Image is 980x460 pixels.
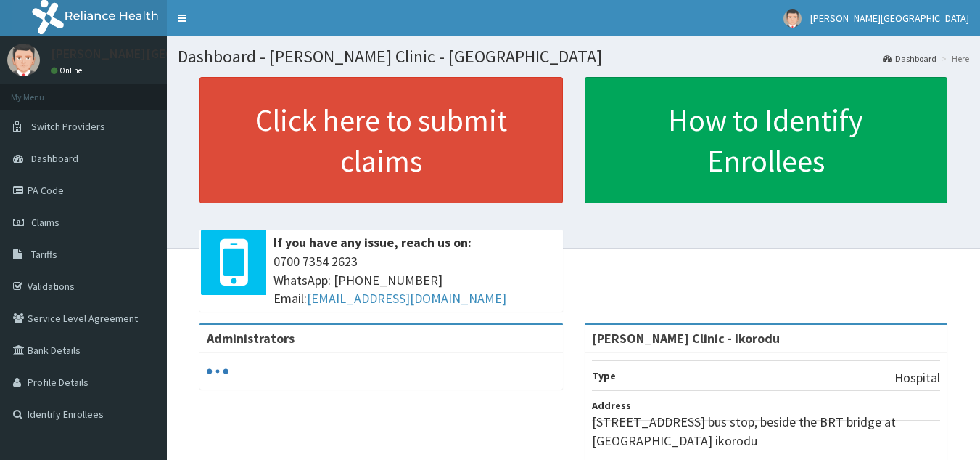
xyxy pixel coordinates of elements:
[199,77,563,203] a: Click here to submit claims
[592,413,941,450] p: [STREET_ADDRESS] bus stop, beside the BRT bridge at [GEOGRAPHIC_DATA] ikorodu
[31,152,78,165] span: Dashboard
[178,47,969,66] h1: Dashboard - [PERSON_NAME] Clinic - [GEOGRAPHIC_DATA]
[273,252,556,308] span: 0700 7354 2623 WhatsApp: [PHONE_NUMBER] Email:
[207,330,295,347] b: Administrators
[585,77,948,203] a: How to Identify Enrollees
[51,65,86,76] a: Online
[273,234,472,251] b: If you have any issue, reach us on:
[810,12,969,25] span: [PERSON_NAME][GEOGRAPHIC_DATA]
[207,360,228,382] svg: audio-loading
[31,216,59,229] span: Claims
[938,52,969,65] li: Here
[31,248,57,261] span: Tariffs
[894,368,940,387] p: Hospital
[592,330,780,347] strong: [PERSON_NAME] Clinic - Ikorodu
[7,44,40,76] img: User Image
[51,47,265,60] p: [PERSON_NAME][GEOGRAPHIC_DATA]
[783,9,802,28] img: User Image
[592,369,616,382] b: Type
[31,120,105,133] span: Switch Providers
[883,52,936,65] a: Dashboard
[307,290,506,307] a: [EMAIL_ADDRESS][DOMAIN_NAME]
[592,399,631,412] b: Address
